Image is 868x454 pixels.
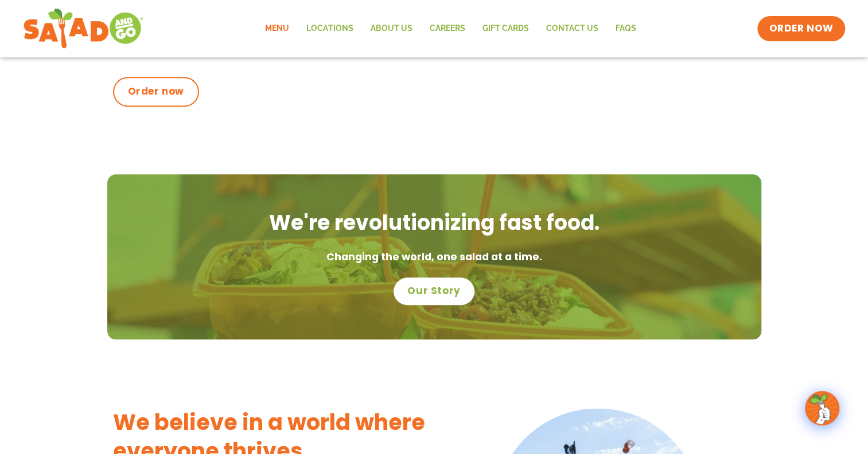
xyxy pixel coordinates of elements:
[421,15,473,42] a: Careers
[298,15,361,42] a: Locations
[119,249,750,266] p: Changing the world, one salad at a time.
[473,15,537,42] a: GIFT CARDS
[128,85,184,99] span: Order now
[769,22,833,36] span: ORDER NOW
[757,16,844,41] a: ORDER NOW
[537,15,606,42] a: Contact Us
[394,277,474,305] a: Our Story
[256,15,298,42] a: Menu
[113,77,199,107] a: Order now
[606,15,644,42] a: FAQs
[361,15,421,42] a: About Us
[23,6,144,52] img: new-SAG-logo-768×292
[256,15,644,42] nav: Menu
[407,284,460,298] span: Our Story
[119,209,750,237] h2: We're revolutionizing fast food.
[806,392,838,424] img: wpChatIcon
